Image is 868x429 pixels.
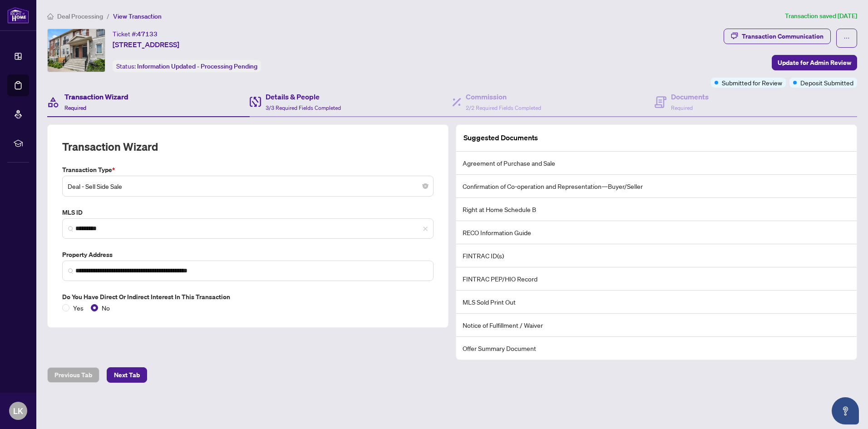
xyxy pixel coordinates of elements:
[62,207,434,217] label: MLS ID
[48,29,105,72] img: IMG-E12238168_1.jpg
[466,104,541,111] span: 2/2 Required Fields Completed
[456,152,857,175] li: Agreement of Purchase and Sale
[69,303,87,313] span: Yes
[64,104,86,111] span: Required
[456,337,857,360] li: Offer Summary Document
[62,139,158,154] h2: Transaction Wizard
[456,267,857,291] li: FINTRAC PEP/HIO Record
[464,132,538,143] article: Suggested Documents
[456,314,857,337] li: Notice of Fulfillment / Waiver
[113,60,261,72] div: Status:
[832,397,859,424] button: Open asap
[107,367,147,383] button: Next Tab
[107,11,109,21] li: /
[843,35,850,41] span: ellipsis
[7,7,29,24] img: logo
[423,226,428,232] span: close
[266,91,341,102] h4: Details & People
[98,303,113,313] span: No
[13,404,23,417] span: LK
[671,91,709,102] h4: Documents
[137,30,158,38] span: 47133
[57,12,103,20] span: Deal Processing
[68,226,74,232] img: search_icon
[772,55,857,70] button: Update for Admin Review
[266,104,341,111] span: 3/3 Required Fields Completed
[114,368,140,382] span: Next Tab
[137,62,257,70] span: Information Updated - Processing Pending
[785,11,857,21] article: Transaction saved [DATE]
[68,178,428,195] span: Deal - Sell Side Sale
[724,29,831,44] button: Transaction Communication
[456,244,857,267] li: FINTRAC ID(s)
[456,175,857,198] li: Confirmation of Co-operation and Representation—Buyer/Seller
[456,221,857,244] li: RECO Information Guide
[64,91,128,102] h4: Transaction Wizard
[778,55,851,70] span: Update for Admin Review
[466,91,541,102] h4: Commission
[113,12,162,20] span: View Transaction
[62,292,434,302] label: Do you have direct or indirect interest in this transaction
[47,13,54,20] span: home
[742,29,824,44] div: Transaction Communication
[68,268,74,274] img: search_icon
[113,39,179,50] span: [STREET_ADDRESS]
[456,198,857,221] li: Right at Home Schedule B
[62,250,434,260] label: Property Address
[722,78,782,88] span: Submitted for Review
[800,78,853,88] span: Deposit Submitted
[671,104,693,111] span: Required
[113,29,158,39] div: Ticket #:
[423,183,428,189] span: close-circle
[47,367,99,383] button: Previous Tab
[456,291,857,314] li: MLS Sold Print Out
[62,165,434,175] label: Transaction Type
